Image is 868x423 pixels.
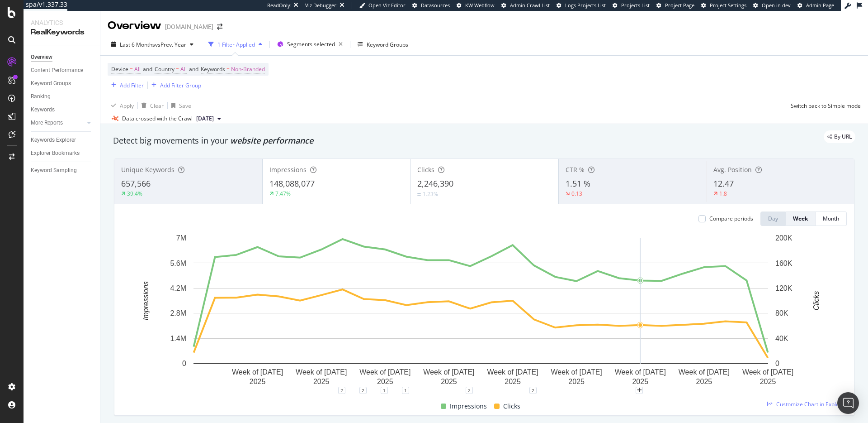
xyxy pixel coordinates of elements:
[568,378,585,385] text: 2025
[775,360,779,367] text: 0
[170,284,186,292] text: 4.2M
[130,65,133,73] span: =
[791,102,861,110] div: Switch back to Simple mode
[182,360,186,367] text: 0
[143,65,152,73] span: and
[466,387,473,394] div: 2
[775,259,793,267] text: 160K
[713,165,752,174] span: Avg. Position
[417,193,421,196] img: Equal
[160,82,201,89] div: Add Filter Group
[837,392,859,414] div: Open Intercom Messenger
[196,115,214,123] span: 2025 Sep. 10th
[775,335,788,342] text: 40K
[632,378,648,385] text: 2025
[313,378,330,385] text: 2025
[656,2,694,9] a: Project Page
[31,92,94,101] a: Ranking
[31,53,94,62] a: Overview
[122,233,840,390] svg: A chart.
[719,190,727,197] div: 1.8
[201,65,225,73] span: Keywords
[150,102,164,110] div: Clear
[108,18,161,34] div: Overview
[359,387,367,394] div: 2
[621,2,650,9] span: Projects List
[679,368,730,376] text: Week of [DATE]
[824,130,855,143] div: legacy label
[812,291,820,311] text: Clicks
[565,2,606,9] span: Logs Projects List
[31,79,94,88] a: Keyword Groups
[275,190,291,197] div: 7.47%
[417,165,434,174] span: Clicks
[402,387,409,394] div: 1
[31,149,80,158] div: Explorer Bookmarks
[368,2,406,9] span: Open Viz Editor
[296,368,347,376] text: Week of [DATE]
[501,2,550,9] a: Admin Crawl List
[713,178,734,189] span: 12.47
[111,65,128,73] span: Device
[31,166,77,175] div: Keyword Sampling
[775,309,788,317] text: 80K
[710,2,746,9] span: Project Settings
[412,2,450,9] a: Datasources
[450,401,487,412] span: Impressions
[816,211,847,226] button: Month
[636,387,643,394] div: plus
[217,41,255,48] div: 1 Filter Applied
[31,105,94,115] a: Keywords
[121,165,175,174] span: Unique Keywords
[31,118,63,128] div: More Reports
[148,80,201,91] button: Add Filter Group
[120,41,155,48] span: Last 6 Months
[775,284,793,292] text: 120K
[31,135,94,145] a: Keywords Explorer
[760,211,786,226] button: Day
[359,2,406,9] a: Open Viz Editor
[189,65,198,73] span: and
[423,190,438,198] div: 1.23%
[121,178,151,189] span: 657,566
[696,378,712,385] text: 2025
[767,400,847,408] a: Customize Chart in Explorer
[338,387,345,394] div: 2
[557,2,606,9] a: Logs Projects List
[155,65,175,73] span: Country
[134,63,141,76] span: All
[665,2,694,9] span: Project Page
[305,2,338,9] div: Viz Debugger:
[31,18,93,27] div: Analytics
[776,400,847,408] span: Customize Chart in Explorer
[122,115,193,123] div: Data crossed with the Crawl
[768,215,778,222] div: Day
[138,98,164,113] button: Clear
[465,2,495,9] span: KW Webflow
[823,215,839,222] div: Month
[250,378,266,385] text: 2025
[170,309,186,317] text: 2.8M
[793,215,808,222] div: Week
[786,211,816,226] button: Week
[120,102,134,110] div: Apply
[31,79,71,88] div: Keyword Groups
[505,378,521,385] text: 2025
[753,2,791,9] a: Open in dev
[457,2,495,9] a: KW Webflow
[31,66,83,75] div: Content Performance
[205,37,266,52] button: 1 Filter Applied
[806,2,834,9] span: Admin Page
[787,98,861,113] button: Switch back to Simple mode
[31,118,85,128] a: More Reports
[155,41,186,48] span: vs Prev. Year
[571,190,582,197] div: 0.13
[566,178,590,189] span: 1.51 %
[31,92,51,101] div: Ranking
[31,149,94,158] a: Explorer Bookmarks
[423,368,474,376] text: Week of [DATE]
[613,2,650,9] a: Projects List
[762,2,791,9] span: Open in dev
[31,66,94,75] a: Content Performance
